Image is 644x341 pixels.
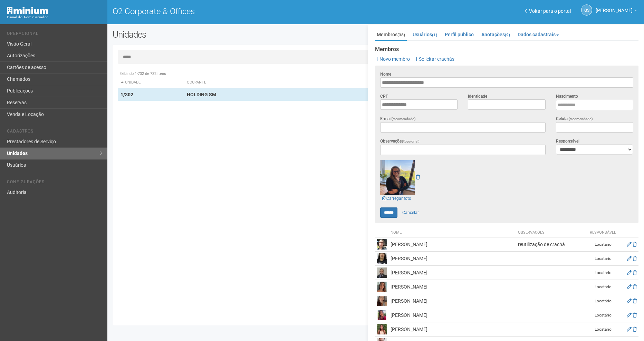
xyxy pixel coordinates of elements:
[389,322,516,337] td: [PERSON_NAME]
[7,31,102,38] li: Operacional
[7,129,102,136] li: Cadastros
[627,242,632,247] a: Editar membro
[627,270,632,275] a: Editar membro
[389,266,516,280] td: [PERSON_NAME]
[121,92,133,97] strong: 1/302
[556,116,593,122] label: Celular
[516,237,586,252] td: reutilização de crachá
[377,282,387,292] img: user.png
[389,294,516,308] td: [PERSON_NAME]
[118,71,634,77] div: Exibindo 1-732 de 732 itens
[377,239,387,250] img: user.png
[586,280,620,294] td: Locatário
[569,117,593,121] span: (recomendado)
[389,237,516,252] td: [PERSON_NAME]
[516,228,586,237] th: Observações
[586,322,620,337] td: Locatário
[633,312,637,318] a: Excluir membro
[627,312,632,318] a: Editar membro
[380,160,415,195] img: user.png
[392,117,416,121] span: (recomendado)
[389,308,516,322] td: [PERSON_NAME]
[398,207,423,218] a: Cancelar
[389,228,516,237] th: Nome
[633,256,637,261] a: Excluir membro
[586,266,620,280] td: Locatário
[525,8,571,14] a: Voltar para o portal
[113,29,326,40] h2: Unidades
[380,71,391,77] label: Nome
[389,280,516,294] td: [PERSON_NAME]
[468,93,487,99] label: Identidade
[586,237,620,252] td: Locatário
[586,294,620,308] td: Locatário
[556,93,578,99] label: Nascimento
[480,29,512,40] a: Anotações(2)
[7,179,102,187] li: Configurações
[633,327,637,332] a: Excluir membro
[416,174,420,180] a: Remover
[404,139,420,143] span: (opcional)
[380,93,388,99] label: CPF
[505,32,510,37] small: (2)
[627,327,632,332] a: Editar membro
[633,298,637,304] a: Excluir membro
[586,308,620,322] td: Locatário
[377,253,387,264] img: user.png
[377,296,387,306] img: user.png
[556,138,579,144] label: Responsável
[627,298,632,304] a: Editar membro
[633,270,637,275] a: Excluir membro
[380,195,413,202] a: Carregar foto
[375,29,407,41] a: Membros(38)
[389,252,516,266] td: [PERSON_NAME]
[432,32,437,37] small: (1)
[184,77,412,88] th: Ocupante: activate to sort column ascending
[397,32,405,37] small: (38)
[377,310,387,320] img: user.png
[118,77,184,88] th: Unidade: activate to sort column descending
[443,29,475,40] a: Perfil público
[627,256,632,261] a: Editar membro
[375,56,410,62] a: Novo membro
[627,284,632,290] a: Editar membro
[586,252,620,266] td: Locatário
[586,228,620,237] th: Responsável
[596,1,633,13] span: Gabriela Souza
[411,29,439,40] a: Usuários(1)
[581,4,592,16] a: GS
[377,324,387,334] img: user.png
[187,92,216,97] strong: HOLDING SM
[633,242,637,247] a: Excluir membro
[414,56,454,62] a: Solicitar crachás
[7,14,102,20] div: Painel do Administrador
[516,29,561,40] a: Dados cadastrais
[380,138,420,145] label: Observações
[596,9,637,14] a: [PERSON_NAME]
[7,7,48,14] img: Minium
[633,284,637,290] a: Excluir membro
[377,267,387,278] img: user.png
[380,116,416,122] label: E-mail
[375,46,638,52] strong: Membros
[113,7,371,16] h1: O2 Corporate & Offices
